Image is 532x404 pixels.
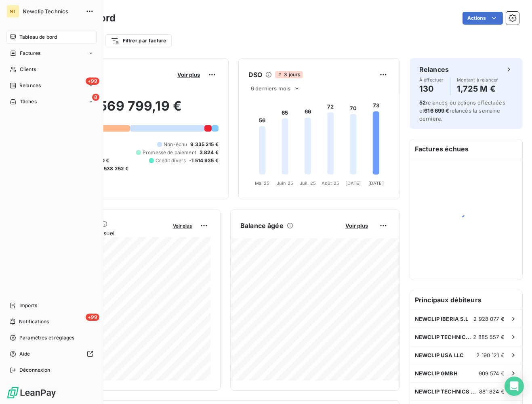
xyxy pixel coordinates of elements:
span: NEWCLIP TECHNICS JAPAN KK [415,388,479,395]
span: Voir plus [173,223,192,229]
span: Tâches [20,98,37,105]
div: Open Intercom Messenger [505,377,524,396]
span: NEWCLIP GMBH [415,370,458,377]
h6: Relances [419,65,449,74]
span: +99 [86,314,99,321]
span: 909 574 € [479,370,505,377]
tspan: Juin 25 [277,180,293,186]
span: Paramètres et réglages [19,334,74,341]
div: NT [6,5,19,18]
button: Actions [463,12,503,25]
tspan: [DATE] [368,180,384,186]
tspan: Août 25 [322,180,339,186]
span: -1 514 935 € [189,157,219,164]
span: 616 699 € [424,107,449,114]
span: Promesse de paiement [143,149,196,156]
span: 2 928 077 € [473,316,505,322]
span: 3 824 € [200,149,219,156]
span: Crédit divers [156,157,186,164]
span: NEWCLIP IBERIA S.L [415,316,469,322]
span: Chiffre d'affaires mensuel [46,229,167,237]
span: 2 190 121 € [476,352,505,358]
h6: Factures échues [410,139,522,159]
span: NEWCLIP TECHNICS AUSTRALIA PTY [415,334,473,340]
span: 881 824 € [479,388,505,395]
span: Imports [19,302,37,309]
h6: Principaux débiteurs [410,290,522,310]
span: Aide [19,350,30,358]
span: Clients [20,66,36,73]
span: Non-échu [164,141,187,148]
span: 9 335 215 € [190,141,219,148]
tspan: Juil. 25 [300,180,316,186]
span: -538 252 € [101,165,129,172]
span: Voir plus [177,71,200,78]
span: Factures [20,50,40,57]
span: 2 885 557 € [473,334,505,340]
button: Filtrer par facture [105,34,172,47]
span: À effectuer [419,77,444,82]
button: Voir plus [170,222,194,229]
span: NEWCLIP USA LLC [415,352,464,358]
span: Voir plus [345,222,368,229]
span: Relances [19,82,41,89]
button: Voir plus [175,71,202,78]
span: relances ou actions effectuées et relancés la semaine dernière. [419,99,505,122]
span: 8 [92,94,99,101]
span: 52 [419,99,426,106]
span: Déconnexion [19,366,50,374]
h6: Balance âgée [240,221,284,230]
span: 6 derniers mois [251,85,290,92]
h2: 17 569 799,19 € [46,98,219,122]
h4: 1,725 M € [457,82,498,95]
span: Tableau de bord [19,33,57,41]
span: +99 [86,77,99,85]
button: Voir plus [343,222,370,229]
h6: DSO [248,70,262,80]
a: Aide [6,347,97,360]
span: Newclip Technics [23,8,81,15]
span: Notifications [19,318,49,325]
h4: 130 [419,82,444,95]
img: Logo LeanPay [6,386,57,399]
tspan: Mai 25 [255,180,270,186]
tspan: [DATE] [346,180,361,186]
span: 3 jours [275,71,303,78]
span: Montant à relancer [457,77,498,82]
